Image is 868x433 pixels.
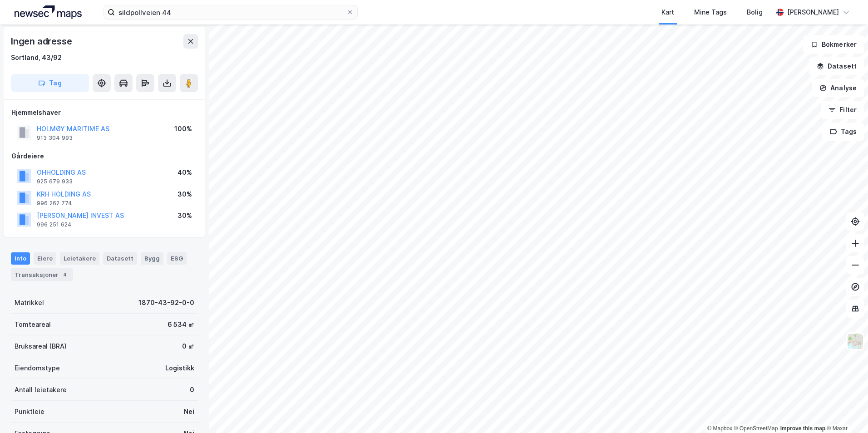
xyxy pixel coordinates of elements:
[787,7,839,18] div: [PERSON_NAME]
[60,252,99,264] div: Leietakere
[812,79,864,97] button: Analyse
[11,34,74,49] div: Ingen adresse
[165,363,194,374] div: Logistikk
[174,123,192,134] div: 100%
[15,319,51,330] div: Tomteareal
[141,252,163,264] div: Bygg
[822,123,864,141] button: Tags
[11,268,73,281] div: Transaksjoner
[138,297,194,308] div: 1870-43-92-0-0
[661,7,674,18] div: Kart
[34,252,56,264] div: Eiere
[168,319,194,330] div: 6 534 ㎡
[178,210,192,221] div: 30%
[809,57,864,75] button: Datasett
[182,341,194,352] div: 0 ㎡
[15,5,82,19] img: logo.a4113a55bc3d86da70a041830d287a7e.svg
[103,252,137,264] div: Datasett
[11,252,30,264] div: Info
[11,74,89,92] button: Tag
[821,101,864,119] button: Filter
[734,425,778,432] a: OpenStreetMap
[15,363,60,374] div: Eiendomstype
[190,384,194,395] div: 0
[15,297,44,308] div: Matrikkel
[847,333,864,350] img: Z
[37,221,72,228] div: 996 251 624
[11,151,197,162] div: Gårdeiere
[694,7,727,18] div: Mine Tags
[178,167,192,178] div: 40%
[15,341,67,352] div: Bruksareal (BRA)
[115,5,346,19] input: Søk på adresse, matrikkel, gårdeiere, leietakere eller personer
[37,178,73,185] div: 925 679 933
[11,52,62,63] div: Sortland, 43/92
[747,7,763,18] div: Bolig
[780,425,825,432] a: Improve this map
[178,189,192,200] div: 30%
[11,107,197,118] div: Hjemmelshaver
[167,252,187,264] div: ESG
[37,134,73,142] div: 913 304 993
[803,35,864,54] button: Bokmerker
[60,270,69,279] div: 4
[823,389,868,433] iframe: Chat Widget
[37,200,72,207] div: 996 262 774
[15,406,44,417] div: Punktleie
[184,406,194,417] div: Nei
[707,425,732,432] a: Mapbox
[15,384,67,395] div: Antall leietakere
[823,389,868,433] div: Kontrollprogram for chat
